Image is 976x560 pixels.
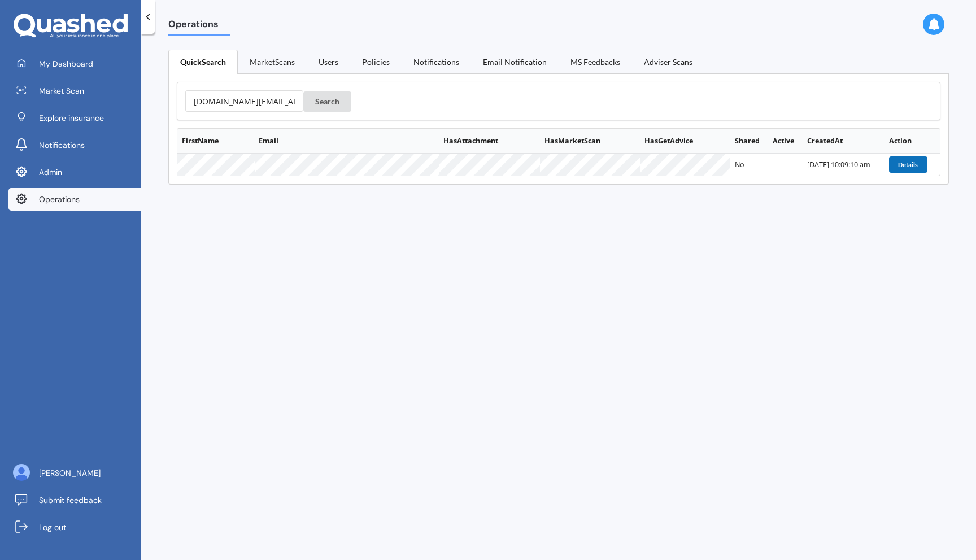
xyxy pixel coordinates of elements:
a: My Dashboard [8,53,141,75]
a: MarketScans [238,50,307,73]
a: Email Notification [471,50,559,73]
img: ALV-UjU6YHOUIM1AGx_4vxbOkaOq-1eqc8a3URkVIJkc_iWYmQ98kTe7fc9QMVOBV43MoXmOPfWPN7JjnmUwLuIGKVePaQgPQ... [13,464,30,481]
td: [DATE] 10:09:10 am [803,154,884,175]
a: Admin [8,161,141,183]
a: Notifications [8,134,141,156]
th: Email [255,129,439,154]
a: Explore insurance [8,107,141,129]
a: MS Feedbacks [559,50,632,73]
span: Explore insurance [39,112,104,124]
a: Market Scan [8,80,141,102]
a: Notifications [402,50,471,73]
span: Submit feedback [39,495,102,506]
span: Market Scan [39,85,84,97]
th: HasMarketScan [540,129,640,154]
th: CreatedAt [803,129,884,154]
span: Operations [168,19,230,34]
input: Type email to search... [185,90,303,112]
a: QuickSearch [168,50,238,74]
span: My Dashboard [39,58,93,69]
span: Log out [39,522,66,533]
a: [PERSON_NAME] [8,462,141,484]
th: HasGetAdvice [640,129,731,154]
span: [PERSON_NAME] [39,467,101,479]
button: Search [303,91,351,112]
th: HasAttachment [439,129,540,154]
a: Operations [8,188,141,211]
td: No [730,154,768,175]
a: Users [307,50,350,73]
td: - [769,154,803,175]
a: Adviser Scans [632,50,704,73]
button: Details [889,156,927,172]
a: Log out [8,516,141,539]
a: Details [889,160,929,169]
a: Policies [350,50,402,73]
th: Active [769,129,803,154]
th: FirstName [177,129,255,154]
a: Submit feedback [8,489,141,511]
span: Admin [39,167,62,178]
th: Action [884,129,940,154]
th: Shared [730,129,768,154]
span: Notifications [39,139,85,151]
span: Operations [39,194,80,205]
